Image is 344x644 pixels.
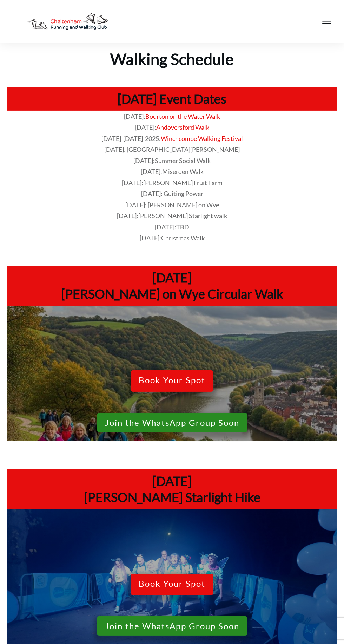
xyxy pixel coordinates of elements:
[105,621,239,631] span: Join the WhatsApp Group Soon
[135,123,156,131] span: [DATE]:
[11,473,333,489] h1: [DATE]
[97,616,247,636] a: Join the WhatsApp Group Soon
[131,370,213,392] a: Book Your Spot
[139,579,205,591] span: Book Your Spot
[161,135,243,142] a: Winchcombe Walking Festival
[140,234,205,242] span: [DATE]:
[141,168,204,175] span: [DATE]:
[4,44,340,70] h1: Walking Schedule
[11,489,333,506] h1: [PERSON_NAME] Starlight Hike
[11,286,333,302] h1: [PERSON_NAME] on Wye Circular Walk
[176,223,189,231] span: TBD
[124,112,145,120] span: [DATE]:
[105,418,239,428] span: Join the WhatsApp Group Soon
[145,112,220,120] a: Bourton on the Water Walk
[138,212,227,220] span: [PERSON_NAME] Starlight walk
[117,212,227,220] span: [DATE]:
[155,223,189,231] span: [DATE]:
[104,145,240,153] span: [DATE]: [GEOGRAPHIC_DATA][PERSON_NAME]
[11,269,333,286] h1: [DATE]
[97,413,247,432] a: Join the WhatsApp Group Soon
[143,179,223,187] span: [PERSON_NAME] Fruit Farm
[131,574,213,595] a: Book Your Spot
[125,201,219,209] span: [DATE]: [PERSON_NAME] on Wye
[101,135,161,142] span: [DATE]-[DATE]-2025:
[133,157,211,164] span: [DATE]:
[14,7,115,36] img: Decathlon
[139,375,205,388] span: Book Your Spot
[141,190,203,197] span: [DATE]: Guiting Power
[161,234,205,242] span: Christmas Walk
[11,91,333,107] h1: [DATE] Event Dates
[156,123,209,131] a: Andoversford Walk
[155,157,211,164] span: Summer Social Walk
[122,179,223,187] span: [DATE]:
[162,168,204,175] span: Miserden Walk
